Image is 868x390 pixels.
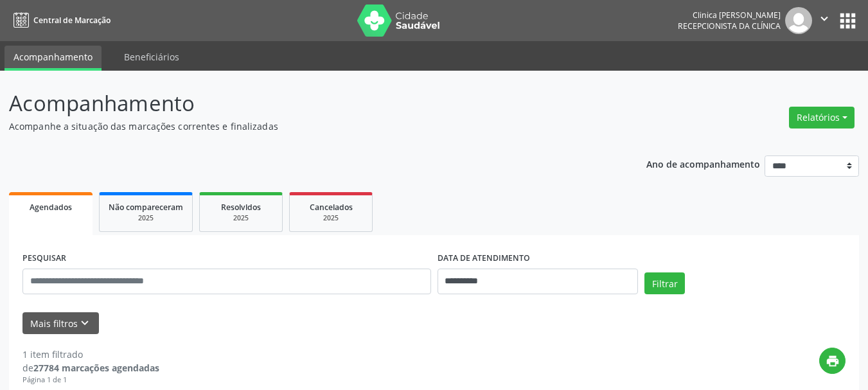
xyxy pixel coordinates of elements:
span: Não compareceram [109,202,183,213]
button:  [812,7,837,34]
div: Clinica [PERSON_NAME] [678,10,781,21]
span: Agendados [30,202,72,213]
span: Recepcionista da clínica [678,21,781,31]
div: 1 item filtrado [22,348,159,361]
span: Central de Marcação [33,15,111,26]
p: Ano de acompanhamento [646,155,760,172]
i: print [826,354,840,368]
button: print [819,348,846,374]
button: apps [837,10,859,32]
div: 2025 [209,213,273,223]
button: Relatórios [789,107,855,129]
img: img [785,7,812,34]
p: Acompanhe a situação das marcações correntes e finalizadas [9,120,604,133]
div: Página 1 de 1 [22,375,159,386]
a: Beneficiários [115,46,188,68]
strong: 27784 marcações agendadas [33,362,159,374]
button: Filtrar [644,272,685,294]
label: DATA DE ATENDIMENTO [438,249,530,269]
span: Cancelados [310,202,353,213]
a: Acompanhamento [4,46,102,71]
button: Mais filtroskeyboard_arrow_down [22,312,99,335]
div: de [22,361,159,375]
i: keyboard_arrow_down [78,316,92,330]
p: Acompanhamento [9,87,604,120]
i:  [817,12,831,26]
div: 2025 [299,213,363,223]
label: PESQUISAR [22,249,66,269]
span: Resolvidos [221,202,261,213]
div: 2025 [109,213,183,223]
a: Central de Marcação [9,10,111,31]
